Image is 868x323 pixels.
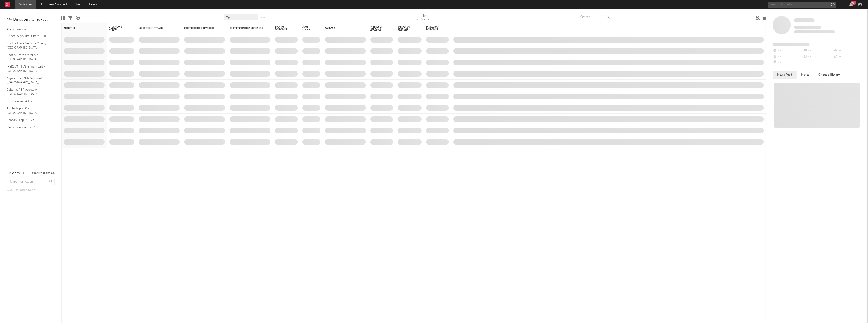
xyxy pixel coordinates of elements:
[833,54,863,60] div: --
[833,48,863,54] div: --
[370,25,386,31] span: Weekly US Streams
[7,106,50,115] a: Apple Top 200 / [GEOGRAPHIC_DATA]
[7,125,50,130] a: Recommended For You
[275,25,291,31] div: Spotify Followers
[803,54,833,60] div: --
[7,41,50,50] a: Spotify Track Velocity Chart / [GEOGRAPHIC_DATA]
[794,30,835,33] span: 0 fans last week
[61,11,65,25] div: Edit Columns
[7,64,50,73] a: [PERSON_NAME] Assistant / [GEOGRAPHIC_DATA]
[773,43,810,46] span: Fans Added by Platform
[7,27,55,33] div: Recommended
[851,1,856,5] div: 99 +
[7,17,55,23] div: My Discovery Checklist
[803,48,833,54] div: --
[773,54,803,60] div: --
[794,18,815,23] a: Some Artist
[773,48,803,54] div: --
[773,60,803,65] div: --
[260,16,265,19] button: Save
[773,71,797,79] button: News Feed
[416,11,434,25] div: Notifications (Artist)
[302,26,314,31] div: Jump Score
[768,2,836,8] input: Search for artists
[7,76,50,85] a: Algorithmic A&R Assistant ([GEOGRAPHIC_DATA])
[7,179,55,185] input: Search for folders...
[416,17,434,23] div: Notifications (Artist)
[64,27,98,30] div: Artist
[139,27,173,30] div: Most Recent Track
[398,25,415,31] span: Weekly UK Streams
[7,99,50,104] a: OCC Newest Adds
[68,11,72,25] div: Filters
[814,71,844,79] button: Change History
[7,53,50,62] a: Spotify Search Virality / [GEOGRAPHIC_DATA]
[794,18,815,22] span: Some Artist
[578,14,612,20] input: Search...
[230,27,264,30] div: Spotify Monthly Listeners
[7,171,20,176] div: Folders
[7,34,50,39] a: Critical Algo/Viral Chart - GB
[7,87,50,97] a: Editorial A&R Assistant ([GEOGRAPHIC_DATA])
[109,25,127,31] span: 7-Day Fans Added
[325,27,359,30] div: Folders
[7,188,55,193] div: Click to add a folder.
[794,26,821,29] span: Tracking Since: [DATE]
[184,27,218,30] div: Most Recent Copyright
[76,11,80,25] div: A&R Pipeline
[849,3,853,6] button: 99+
[797,71,814,79] button: Notes
[7,118,50,123] a: Shazam Top 200 / GB
[426,25,442,31] div: Instagram Followers
[32,172,55,175] button: Tracked Artists(6)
